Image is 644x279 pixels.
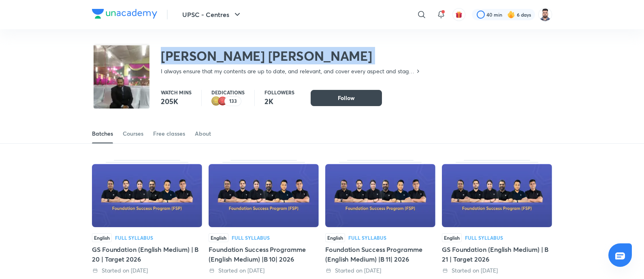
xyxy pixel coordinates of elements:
[161,48,421,64] h2: [PERSON_NAME] [PERSON_NAME]
[232,235,270,240] div: Full Syllabus
[218,96,228,106] img: educator badge1
[92,9,157,19] img: Company Logo
[465,235,503,240] div: Full Syllabus
[442,245,552,264] div: GS Foundation (English Medium) | B 21 | Target 2026
[195,130,211,138] div: About
[325,164,435,227] img: Thumbnail
[325,266,435,275] div: Started on 30 Dec 2024
[161,67,415,75] p: I always ensure that my contents are up to date, and relevant, and cover every aspect and stage o...
[538,8,552,21] img: Maharaj Singh
[338,94,355,102] span: Follow
[452,8,465,21] button: avatar
[92,266,202,275] div: Started on 12 May 2025
[92,164,202,227] img: Thumbnail
[161,96,192,106] p: 205K
[92,9,157,21] a: Company Logo
[311,90,382,106] button: Follow
[264,96,294,106] p: 2K
[442,233,462,242] span: English
[92,130,113,138] div: Batches
[123,124,143,143] a: Courses
[442,266,552,275] div: Started on 13 Nov 2024
[92,245,202,264] div: GS Foundation (English Medium) | B 20 | Target 2026
[264,90,294,95] p: Followers
[507,11,515,19] img: streak
[325,245,435,264] div: Foundation Success Programme (English Medium) |B 11| 2026
[325,233,345,242] span: English
[211,96,221,106] img: educator badge2
[209,233,228,242] span: English
[94,45,149,145] img: class
[348,235,386,240] div: Full Syllabus
[209,245,319,264] div: Foundation Success Programme (English Medium) |B 10| 2026
[92,124,113,143] a: Batches
[92,233,112,242] span: English
[195,124,211,143] a: About
[209,266,319,275] div: Started on 8 Apr 2025
[209,164,319,227] img: Thumbnail
[153,124,185,143] a: Free classes
[123,130,143,138] div: Courses
[229,98,237,104] p: 133
[115,235,153,240] div: Full Syllabus
[211,90,245,95] p: Dedications
[177,6,247,23] button: UPSC - Centres
[153,130,185,138] div: Free classes
[161,90,192,95] p: Watch mins
[455,11,463,18] img: avatar
[442,164,552,227] img: Thumbnail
